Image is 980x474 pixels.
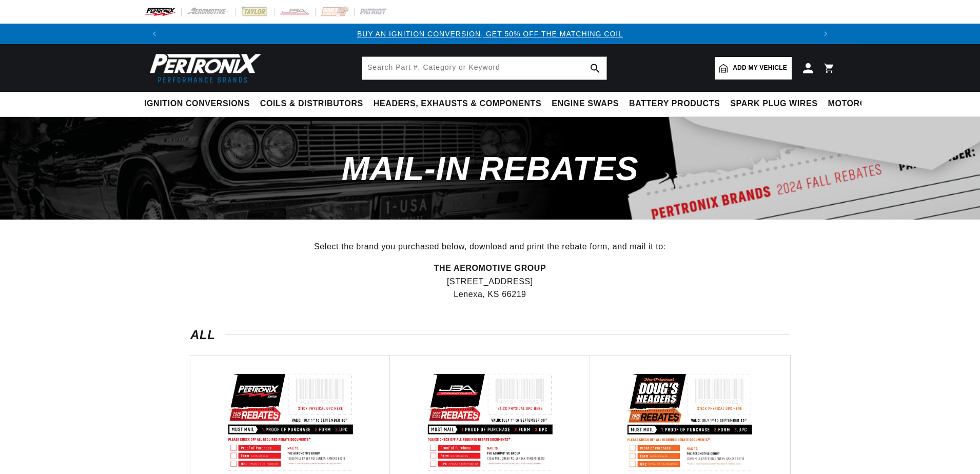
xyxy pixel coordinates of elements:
[584,57,606,80] button: search button
[144,50,262,86] img: Pertronix
[552,98,619,109] span: Engine Swaps
[190,330,790,340] h2: All
[119,24,861,44] slideshow-component: Translation missing: en.sections.announcements.announcement_bar
[255,92,368,116] summary: Coils & Distributors
[165,28,815,39] div: Announcement
[725,92,822,116] summary: Spark Plug Wires
[823,92,894,116] summary: Motorcycle
[144,24,165,44] button: Translation missing: en.sections.announcements.previous_announcement
[368,92,546,116] summary: Headers, Exhausts & Components
[374,98,541,109] span: Headers, Exhausts & Components
[733,63,787,73] span: Add my vehicle
[144,98,250,109] span: Ignition Conversions
[828,98,889,109] span: Motorcycle
[434,264,546,272] strong: THE AEROMOTIVE GROUP
[357,30,623,38] a: BUY AN IGNITION CONVERSION, GET 50% OFF THE MATCHING COIL
[546,92,624,116] summary: Engine Swaps
[165,28,815,39] div: 1 of 3
[342,150,638,187] span: Mail-In Rebates
[624,92,725,116] summary: Battery Products
[730,98,817,109] span: Spark Plug Wires
[260,98,363,109] span: Coils & Distributors
[815,24,836,44] button: Translation missing: en.sections.announcements.next_announcement
[629,98,720,109] span: Battery Products
[144,92,255,116] summary: Ignition Conversions
[715,57,792,80] a: Add my vehicle
[362,57,606,80] input: Search Part #, Category or Keyword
